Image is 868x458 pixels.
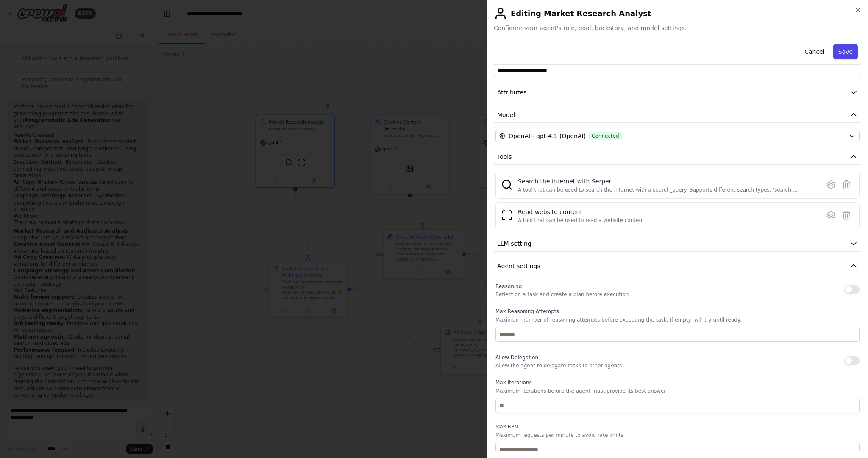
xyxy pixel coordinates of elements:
button: Model [494,107,861,123]
div: Read website content [518,208,646,216]
button: OpenAI - gpt-4.1 (OpenAI)Connected [495,130,860,142]
span: Attributes [497,88,526,97]
label: Max Iterations [495,379,860,386]
button: Agent settings [494,258,861,274]
button: Tools [494,149,861,165]
button: Delete tool [839,177,854,192]
p: Maximum number of reasoning attempts before executing the task. If empty, will try until ready. [495,316,860,323]
img: ScrapeWebsiteTool [501,209,513,221]
div: A tool that can be used to read a website content. [518,217,646,224]
button: Configure tool [823,208,839,223]
div: Search the internet with Serper [518,177,815,186]
span: Model [497,111,515,119]
span: Agent settings [497,262,540,270]
span: Reasoning [495,283,522,289]
button: Cancel [799,44,829,59]
button: Configure tool [823,177,839,192]
p: Reflect on a task and create a plan before execution [495,291,629,298]
p: Allow the agent to delegate tasks to other agents [495,362,622,369]
span: Allow Delegation [495,355,538,361]
button: Save [833,44,858,59]
button: Delete tool [839,208,854,223]
span: Tools [497,153,512,161]
button: LLM setting [494,236,861,252]
span: Configure your agent's role, goal, backstory, and model settings. [494,24,861,32]
label: Max Reasoning Attempts [495,308,860,315]
label: Max RPM [495,423,860,430]
h2: Editing Market Research Analyst [494,7,861,20]
span: OpenAI - gpt-4.1 (OpenAI) [509,132,586,140]
span: LLM setting [497,239,531,248]
span: Connected [589,132,622,140]
p: Maximum requests per minute to avoid rate limits [495,432,860,439]
div: A tool that can be used to search the internet with a search_query. Supports different search typ... [518,186,815,193]
img: SerperDevTool [501,179,513,191]
p: Maximum iterations before the agent must provide its best answer [495,388,860,394]
button: Attributes [494,85,861,100]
